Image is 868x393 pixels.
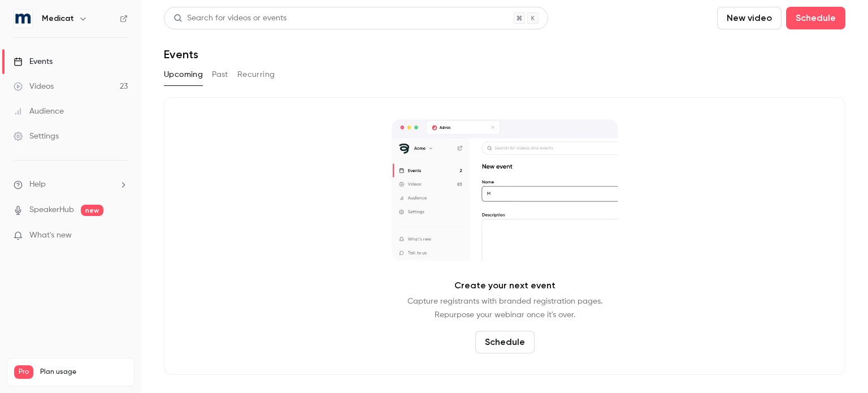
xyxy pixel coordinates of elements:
[29,204,74,216] a: SpeakerHub
[786,7,845,29] button: Schedule
[40,368,127,377] span: Plan usage
[14,81,54,92] div: Videos
[81,205,103,216] span: new
[14,106,64,117] div: Audience
[407,295,602,322] p: Capture registrants with branded registration pages. Repurpose your webinar once it's over.
[475,331,535,353] button: Schedule
[164,66,203,84] button: Upcoming
[164,47,198,61] h1: Events
[212,66,228,84] button: Past
[42,13,74,24] h6: Medicat
[14,365,33,379] span: Pro
[14,179,128,191] li: help-dropdown-opener
[14,131,59,142] div: Settings
[237,66,275,84] button: Recurring
[173,12,287,24] div: Search for videos or events
[29,230,72,241] span: What's new
[14,56,53,67] div: Events
[717,7,782,29] button: New video
[14,10,32,28] img: Medicat
[454,279,555,292] p: Create your next event
[29,179,46,191] span: Help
